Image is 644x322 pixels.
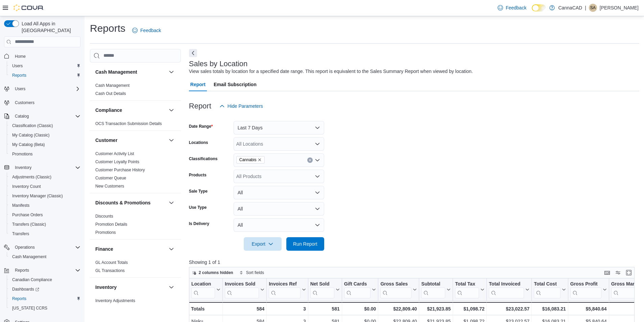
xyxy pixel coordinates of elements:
[95,268,125,273] span: GL Transactions
[9,220,80,228] span: Transfers (Classic)
[12,266,80,274] span: Reports
[15,268,29,273] span: Reports
[570,281,601,287] div: Gross Profit
[12,287,39,292] span: Dashboards
[14,4,44,11] img: Cova
[7,229,83,239] button: Transfers
[534,281,566,298] button: Total Cost
[189,189,208,194] label: Sale Type
[15,54,26,59] span: Home
[189,102,211,110] h3: Report
[189,172,207,178] label: Products
[495,1,529,15] a: Feedback
[12,164,34,172] button: Inventory
[189,205,207,210] label: Use Type
[344,305,376,313] div: $0.00
[7,294,83,303] button: Reports
[129,24,164,37] a: Feedback
[9,201,80,209] span: Manifests
[140,27,161,34] span: Feedback
[189,49,197,57] button: Next
[315,141,320,147] button: Open list of options
[534,281,560,298] div: Total Cost
[7,275,83,284] button: Canadian Compliance
[12,85,28,93] button: Users
[239,156,257,163] span: Cannabis
[95,260,128,265] span: GL Account Totals
[95,199,150,206] h3: Discounts & Promotions
[570,281,607,298] button: Gross Profit
[15,245,35,250] span: Operations
[489,281,524,298] div: Total Invoiced
[95,159,139,165] span: Customer Loyalty Points
[95,151,134,156] span: Customer Activity List
[12,164,80,172] span: Inventory
[12,73,26,78] span: Reports
[246,270,264,275] span: Sort fields
[12,193,63,199] span: Inventory Manager (Classic)
[344,281,371,298] div: Gift Card Sales
[12,142,45,147] span: My Catalog (Beta)
[199,270,233,275] span: 2 columns hidden
[12,266,32,274] button: Reports
[95,268,125,273] a: GL Transactions
[248,237,278,251] span: Export
[532,4,546,11] input: Dark Mode
[95,91,126,96] span: Cash Out Details
[225,281,264,298] button: Invoices Sold
[380,281,417,298] button: Gross Sales
[7,121,83,130] button: Classification (Classic)
[189,269,236,277] button: 2 columns hidden
[7,220,83,229] button: Transfers (Classic)
[12,112,80,120] span: Catalog
[95,199,166,206] button: Discounts & Promotions
[12,52,28,60] a: Home
[589,4,597,12] div: Sam A.
[189,140,208,145] label: Locations
[90,258,181,277] div: Finance
[95,214,113,219] a: Discounts
[534,281,560,287] div: Total Cost
[244,237,282,251] button: Export
[12,151,33,157] span: Promotions
[585,4,586,12] p: |
[225,281,259,298] div: Invoices Sold
[614,269,622,277] button: Display options
[455,281,484,298] button: Total Tax
[236,156,265,164] span: Cannabis
[95,168,145,172] a: Customer Purchase History
[95,137,117,144] h3: Customer
[286,237,324,251] button: Run Report
[12,98,80,107] span: Customers
[7,140,83,149] button: My Catalog (Beta)
[310,281,334,298] div: Net Sold
[625,269,633,277] button: Enter fullscreen
[12,254,46,259] span: Cash Management
[9,192,66,200] a: Inventory Manager (Classic)
[167,106,175,114] button: Compliance
[307,157,313,163] button: Clear input
[95,183,124,189] span: New Customers
[9,295,29,303] a: Reports
[191,305,220,313] div: Totals
[9,285,80,293] span: Dashboards
[95,91,126,96] a: Cash Out Details
[90,120,181,130] div: Compliance
[9,253,80,261] span: Cash Management
[167,283,175,291] button: Inventory
[95,167,145,173] span: Customer Purchase History
[1,84,83,94] button: Users
[1,112,83,121] button: Catalog
[12,123,53,128] span: Classification (Classic)
[9,62,80,70] span: Users
[603,269,611,277] button: Keyboard shortcuts
[9,122,56,130] a: Classification (Classic)
[12,231,29,237] span: Transfers
[12,99,37,107] a: Customers
[9,220,49,228] a: Transfers (Classic)
[455,281,479,287] div: Total Tax
[9,182,44,191] a: Inventory Count
[191,281,215,298] div: Location
[12,203,29,208] span: Manifests
[7,149,83,159] button: Promotions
